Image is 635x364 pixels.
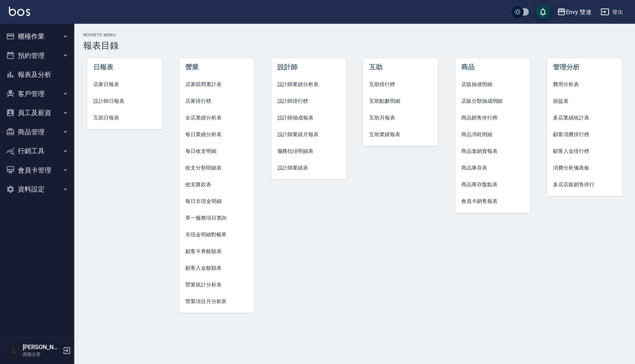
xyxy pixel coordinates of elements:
[271,109,346,126] a: 設計師抽成報表
[3,65,71,84] button: 報表及分析
[185,281,248,289] span: 營業統計分析表
[535,4,550,19] button: save
[185,147,248,155] span: 每日收支明細
[461,114,524,122] span: 商品銷售排行榜
[553,81,616,88] span: 費用分析表
[597,5,626,19] button: 登出
[271,160,346,176] a: 設計師業績表
[547,143,622,160] a: 顧客入金排行榜
[87,109,162,126] a: 互助日報表
[461,164,524,172] span: 商品庫存表
[3,122,71,142] button: 商品管理
[553,147,616,155] span: 顧客入金排行榜
[9,7,30,16] img: Logo
[455,76,530,93] a: 店販抽成明細
[3,103,71,122] button: 員工及薪資
[179,243,254,260] a: 顧客卡券餘額表
[179,193,254,210] a: 每日非現金明細
[455,176,530,193] a: 商品庫存盤點表
[185,181,248,188] span: 收支匯款表
[185,264,248,272] span: 顧客入金餘額表
[185,164,248,172] span: 收支分類明細表
[553,181,616,188] span: 多店店販銷售排行
[455,93,530,109] a: 店販分類抽成明細
[271,76,346,93] a: 設計師業績分析表
[271,126,346,143] a: 設計師業績月報表
[271,58,346,76] li: 設計師
[461,97,524,105] span: 店販分類抽成明細
[553,164,616,172] span: 消費分析儀表板
[455,160,530,176] a: 商品庫存表
[547,93,622,109] a: 損益表
[369,81,432,88] span: 互助排行榜
[566,7,592,17] div: Envy 雙連
[455,58,530,76] li: 商品
[23,344,61,351] h5: [PERSON_NAME]
[179,210,254,226] a: 單一服務項目查詢
[179,260,254,276] a: 顧客入金餘額表
[179,58,254,76] li: 營業
[277,131,340,138] span: 設計師業績月報表
[461,147,524,155] span: 商品進銷貨報表
[179,160,254,176] a: 收支分類明細表
[553,114,616,122] span: 多店業績統計表
[455,143,530,160] a: 商品進銷貨報表
[179,226,254,243] a: 非現金明細對帳單
[179,109,254,126] a: 全店業績分析表
[363,109,438,126] a: 互助月報表
[93,97,156,105] span: 設計師日報表
[547,176,622,193] a: 多店店販銷售排行
[363,126,438,143] a: 互助業績報表
[271,93,346,109] a: 設計師排行榜
[547,126,622,143] a: 顧客消費排行榜
[271,143,346,160] a: 服務扣項明細表
[553,131,616,138] span: 顧客消費排行榜
[3,180,71,199] button: 資料設定
[363,93,438,109] a: 互助點數明細
[87,58,162,76] li: 日報表
[179,143,254,160] a: 每日收支明細
[179,76,254,93] a: 店家區間累計表
[455,109,530,126] a: 商品銷售排行榜
[179,93,254,109] a: 店家排行榜
[83,33,626,37] h2: Reports Menu
[6,343,21,358] img: Person
[179,276,254,293] a: 營業統計分析表
[185,214,248,222] span: 單一服務項目查詢
[554,4,595,20] button: Envy 雙連
[87,93,162,109] a: 設計師日報表
[277,97,340,105] span: 設計師排行榜
[93,81,156,88] span: 店家日報表
[185,231,248,239] span: 非現金明細對帳單
[369,97,432,105] span: 互助點數明細
[461,131,524,138] span: 商品消耗明細
[363,76,438,93] a: 互助排行榜
[461,81,524,88] span: 店販抽成明細
[185,247,248,255] span: 顧客卡券餘額表
[461,197,524,205] span: 會員卡銷售報表
[87,76,162,93] a: 店家日報表
[553,97,616,105] span: 損益表
[3,46,71,65] button: 預約管理
[3,161,71,180] button: 會員卡管理
[179,293,254,310] a: 營業項目月分析表
[93,114,156,122] span: 互助日報表
[547,109,622,126] a: 多店業績統計表
[277,164,340,172] span: 設計師業績表
[83,40,626,51] h3: 報表目錄
[3,27,71,46] button: 櫃檯作業
[179,126,254,143] a: 每日業績分析表
[455,126,530,143] a: 商品消耗明細
[185,114,248,122] span: 全店業績分析表
[369,114,432,122] span: 互助月報表
[369,131,432,138] span: 互助業績報表
[3,84,71,104] button: 客戶管理
[363,58,438,76] li: 互助
[277,114,340,122] span: 設計師抽成報表
[3,141,71,161] button: 行銷工具
[547,76,622,93] a: 費用分析表
[185,81,248,88] span: 店家區間累計表
[185,97,248,105] span: 店家排行榜
[277,81,340,88] span: 設計師業績分析表
[185,131,248,138] span: 每日業績分析表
